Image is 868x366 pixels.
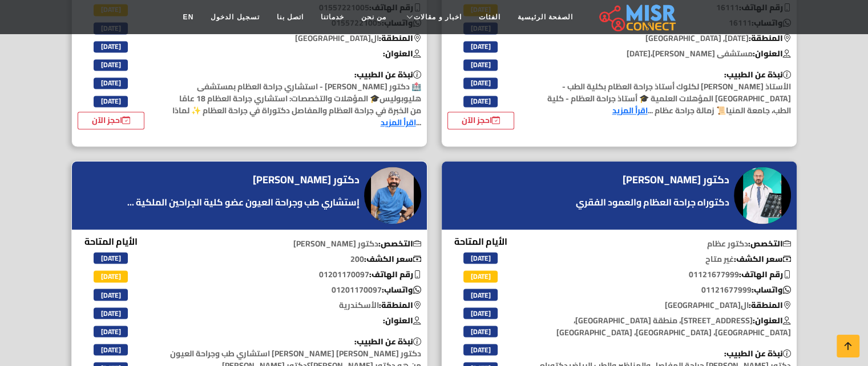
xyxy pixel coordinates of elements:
p: 01201170097 [164,268,427,280]
span: [DATE] [463,344,498,355]
span: [DATE] [463,77,498,89]
span: [DATE] [94,96,128,107]
a: اقرأ المزيد [612,103,648,118]
b: رقم الهاتف: [369,266,421,281]
b: المنطقة: [379,297,421,312]
span: [DATE] [94,252,128,264]
span: [DATE] [94,344,128,355]
p: 🏥 دكتور [PERSON_NAME] - استشاري جراحة العظام بمستشفى هليوبوليس🎓 المؤهلات والتخصصات: استشاري جراحة... [164,69,427,129]
a: اخبار و مقالات [395,6,470,28]
b: العنوان: [753,46,791,61]
b: نبذة عن الطبيب: [354,334,421,348]
a: دكتوراه جراحة العظام والعمود الفقري [573,195,732,208]
p: [DATE], [GEOGRAPHIC_DATA] [534,32,797,44]
span: [DATE] [463,59,498,71]
b: المنطقة: [379,31,421,46]
p: [STREET_ADDRESS]، منطقة [GEOGRAPHIC_DATA]، [GEOGRAPHIC_DATA]، [GEOGRAPHIC_DATA]، [GEOGRAPHIC_DATA] [534,314,797,338]
b: نبذة عن الطبيب: [354,67,421,82]
img: main.misr_connect [599,3,676,31]
b: نبذة عن الطبيب: [724,346,791,360]
b: المنطقة: [749,31,791,46]
b: واتساب: [752,282,791,297]
p: 01201170097 [164,283,427,295]
span: [DATE] [463,252,498,264]
a: إستشاري طب وجراحة العيون عضو كلية الجراحين الملكية ... [124,195,362,208]
p: 01121677999 [534,283,797,295]
p: ال[GEOGRAPHIC_DATA] [164,32,427,44]
b: العنوان: [753,312,791,327]
span: [DATE] [463,289,498,300]
a: EN [175,6,203,28]
p: الأستاذ [PERSON_NAME] لكلوك أستاذ جراحة العظام بكلية الطب - [GEOGRAPHIC_DATA] المؤهلات العلمية 🎓 ... [534,69,797,117]
p: 200 [164,253,427,265]
span: [DATE] [94,307,128,319]
img: دكتور عبد الحميد خليف [364,167,421,224]
b: التخصص: [748,236,791,250]
a: اقرأ المزيد [381,115,416,130]
b: رقم الهاتف: [739,266,791,281]
a: احجز الآن [78,112,145,129]
a: اتصل بنا [268,6,312,28]
a: تسجيل الدخول [202,6,268,28]
p: 01121677999 [534,268,797,280]
a: احجز الآن [447,112,515,129]
a: من نحن [353,6,395,28]
b: التخصص: [378,236,421,250]
b: المنطقة: [749,297,791,312]
p: ال[GEOGRAPHIC_DATA] [534,299,797,311]
span: [DATE] [463,41,498,52]
span: اخبار و مقالات [414,12,462,22]
p: دكتور عظام [534,237,797,249]
p: مستشفى [PERSON_NAME]،[DATE] [534,48,797,60]
p: الأسكندرية [164,299,427,311]
a: دكتور [PERSON_NAME] [623,171,732,188]
span: [DATE] [463,326,498,337]
span: [DATE] [94,326,128,337]
span: [DATE] [94,41,128,52]
span: [DATE] [463,307,498,319]
p: دكتور [PERSON_NAME] [164,237,427,249]
span: [DATE] [463,270,498,282]
a: خدماتنا [312,6,353,28]
span: [DATE] [94,270,128,282]
span: [DATE] [463,96,498,107]
h4: دكتور [PERSON_NAME] [623,174,729,186]
a: دكتور [PERSON_NAME] [253,171,362,188]
h4: دكتور [PERSON_NAME] [253,174,360,186]
span: [DATE] [94,289,128,300]
a: الصفحة الرئيسية [509,6,582,28]
a: الفئات [470,6,509,28]
b: نبذة عن الطبيب: [724,67,791,82]
b: سعر الكشف: [734,251,791,266]
img: دكتور وليد حرحش [734,167,791,224]
p: غير متاح [534,253,797,265]
span: [DATE] [94,59,128,71]
span: [DATE] [94,77,128,89]
b: العنوان: [383,312,421,327]
b: العنوان: [383,46,421,61]
b: واتساب: [382,282,421,297]
b: سعر الكشف: [364,251,421,266]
